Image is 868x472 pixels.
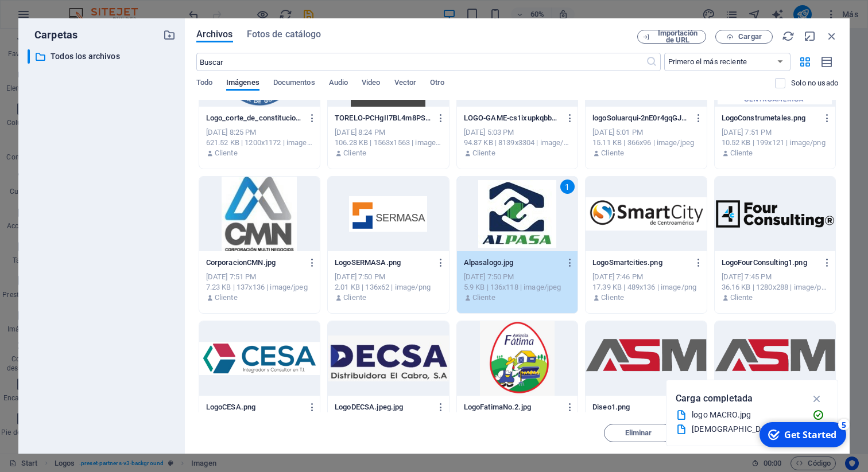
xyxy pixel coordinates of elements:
span: Archivos [196,28,233,41]
p: Carpetas [28,28,77,42]
div: 15.11 KB | 366x96 | image/jpeg [592,138,699,148]
p: Cliente [343,148,366,158]
p: Cliente [472,148,495,158]
div: 5.9 KB | 136x118 | image/jpeg [464,282,571,292]
i: Cerrar [826,30,838,42]
p: Carga completada [676,391,753,406]
p: CorporacionCMN.jpg [206,258,303,268]
div: [DATE] 7:51 PM [206,272,313,282]
p: LogoDECSA.jpeg.jpg [335,402,431,412]
span: Fotos de catálogo [247,28,321,41]
span: Video [362,76,380,92]
p: Logo_corte_de_constitucionalidad_de_Guatemala.svg--G59G6_Dk96HjflOhstsxw.png [206,113,303,123]
div: Get Started [31,11,83,24]
button: Importación de URL [637,30,706,44]
div: [DATE] 8:24 PM [335,127,441,138]
div: [DATE] 7:46 PM [592,272,699,282]
div: [DATE] 5:01 PM [592,127,699,138]
span: Importación de URL [654,30,701,44]
p: Alpasalogo.jpg [464,258,560,268]
span: Documentos [273,76,315,92]
p: Cliente [730,148,753,158]
button: Eliminar [604,424,673,442]
div: 10.52 KB | 199x121 | image/png [722,138,828,148]
div: 5 [85,1,96,13]
p: Cliente [472,292,495,303]
p: LogoFourConsulting1.png [722,258,818,268]
div: [DATE] 7:51 PM [722,127,828,138]
input: Buscar [196,53,646,71]
p: Solo muestra los archivos que no están usándose en el sitio web. Los archivos añadidos durante es... [791,78,838,88]
div: ​ [28,49,30,64]
div: 1 [560,180,575,194]
p: LogoSERMASA.png [335,258,431,268]
span: Otro [430,76,444,92]
span: Audio [329,76,348,92]
div: [DATE] 8:25 PM [206,127,313,138]
div: 7.23 KB | 137x136 | image/jpeg [206,282,313,292]
span: Todo [196,76,212,92]
p: LogoCESA.png [206,402,303,412]
div: 2.01 KB | 136x62 | image/png [335,282,441,292]
div: [DEMOGRAPHIC_DATA] logo 2.png [692,423,803,436]
span: Cargar [738,33,762,40]
div: [DATE] 5:03 PM [464,127,571,138]
p: Cliente [343,292,366,303]
p: logoSoluarqui-2nE0r4gqGJakeVUlqJXp2Q.jpg [592,113,689,123]
div: 94.87 KB | 8139x3304 | image/png [464,138,571,148]
div: [DATE] 7:50 PM [335,272,441,282]
p: LOGO-GAME-cs1ixupkqbbq_wISpapZHQ.png [464,113,560,123]
p: Cliente [601,148,624,158]
span: Imágenes [226,76,259,92]
div: [DATE] 7:45 PM [722,272,828,282]
p: LogoFatimaNo.2.jpg [464,402,560,412]
div: Get Started 5 items remaining, 0% complete [6,5,93,30]
i: Minimizar [804,30,816,42]
p: Cliente [215,292,238,303]
span: Eliminar [625,430,652,436]
p: Cliente [730,292,753,303]
p: Diseo1.png [592,402,689,412]
div: [DATE] 7:50 PM [464,272,571,282]
i: Crear carpeta [163,29,176,41]
button: Cargar [715,30,773,44]
p: LogoConstrumetales.png [722,113,818,123]
p: Cliente [215,148,238,158]
div: 36.16 KB | 1280x288 | image/png [722,282,828,292]
div: 17.39 KB | 489x136 | image/png [592,282,699,292]
div: 106.28 KB | 1563x1563 | image/jpeg [335,138,441,148]
p: Todos los archivos [51,50,154,63]
span: Vector [394,76,417,92]
p: Cliente [601,292,624,303]
div: logo MACRO.jpg [692,408,803,422]
div: 621.52 KB | 1200x1172 | image/png [206,138,313,148]
i: Volver a cargar [782,30,795,42]
p: TORELO-PCHgII7BL4m8PS2oW4-Hqg.jpg [335,113,431,123]
p: LogoSmartcities.png [592,258,689,268]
